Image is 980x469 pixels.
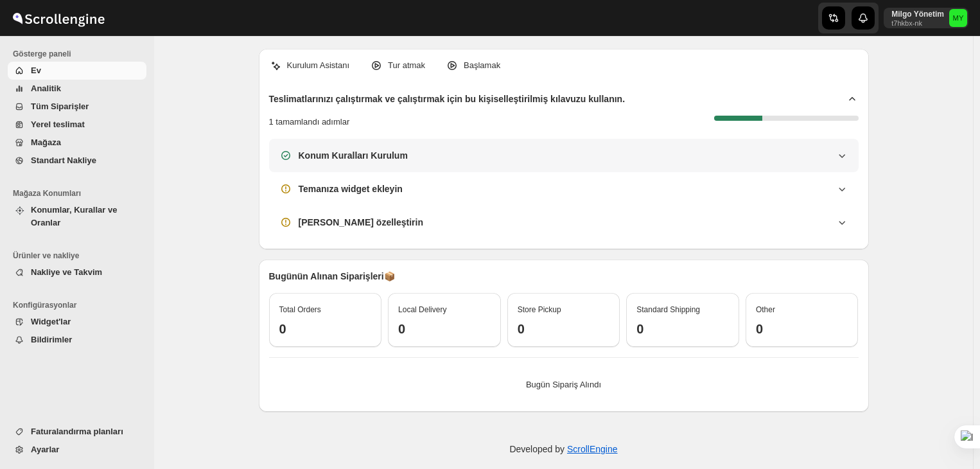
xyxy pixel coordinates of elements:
p: 1 tamamlandı adımlar [269,116,350,128]
span: Tüm Siparişler [31,102,89,111]
button: Analitik [8,80,146,98]
img: ScrollEngine [10,2,107,34]
button: Widget'lar [8,313,146,331]
text: MY [953,14,964,22]
span: Store Pickup [518,305,561,314]
span: Ayarlar [31,445,59,454]
span: Standart Nakliye [31,155,96,165]
h3: [PERSON_NAME] özelleştirin [299,216,423,229]
a: ScrollEngine [567,444,618,454]
button: Ayarlar [8,441,146,459]
h3: Konum Kuralları Kurulum [299,149,408,162]
button: Nakliye ve Takvim [8,263,146,281]
span: Total Orders [279,305,321,314]
span: Mağaza [31,137,61,147]
span: Milgo Yönetim [949,9,967,27]
span: Konumlar, Kurallar ve Oranlar [31,205,117,227]
p: t7hkbx-nk [891,19,944,27]
span: Faturalandırma planları [31,427,123,436]
span: Mağaza Konumları [13,188,148,199]
button: Konumlar, Kurallar ve Oranlar [8,201,146,232]
button: Faturalandırma planları [8,423,146,441]
button: User menu [884,8,968,28]
button: Ev [8,62,146,80]
span: Ürünler ve nakliye [13,251,148,261]
button: Bildirimler [8,331,146,349]
h3: Temanıza widget ekleyin [299,182,403,195]
h2: Teslimatlarınızı çalıştırmak ve çalıştırmak için bu kişiselleştirilmiş kılavuzu kullanın. [269,93,626,105]
span: Bildirimler [31,335,72,344]
p: Bugün Sipariş Alındı [279,378,848,391]
span: Ev [31,66,41,75]
span: Yerel teslimat [31,119,85,129]
span: Konfigürasyonlar [13,300,148,310]
h3: 0 [756,321,848,337]
h3: 0 [518,321,610,337]
span: Local Delivery [398,305,446,314]
p: Milgo Yönetim [891,9,944,19]
p: Developed by [509,443,617,456]
span: Standard Shipping [636,305,700,314]
h3: 0 [636,321,729,337]
span: Gösterge paneli [13,49,148,59]
p: Başlamak [464,59,500,72]
p: Kurulum Asistanı [287,59,350,72]
span: Nakliye ve Takvim [31,267,102,277]
h3: 0 [279,321,372,337]
span: Widget'lar [31,317,71,326]
h3: 0 [398,321,491,337]
p: Bugünün Alınan Siparişleri 📦 [269,270,859,283]
button: Tüm Siparişler [8,98,146,116]
p: Tur atmak [388,59,425,72]
span: Analitik [31,84,61,93]
span: Other [756,305,775,314]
